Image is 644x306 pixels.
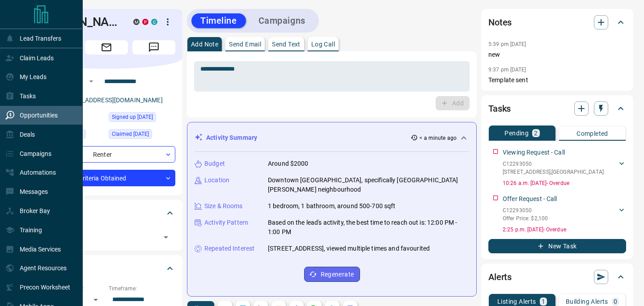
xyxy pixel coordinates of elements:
button: Regenerate [304,267,360,282]
p: Timeframe: [109,285,175,293]
div: Criteria [38,258,175,279]
p: Downtown [GEOGRAPHIC_DATA], specifically [GEOGRAPHIC_DATA][PERSON_NAME] neighbourhood [268,176,469,194]
p: Location [204,176,229,185]
div: Tags [38,202,175,224]
button: Timeline [191,13,246,28]
div: Alerts [488,266,626,288]
p: Offer Price: $2,100 [503,214,548,222]
div: property.ca [142,19,148,25]
div: Activity Summary< a minute ago [195,130,469,146]
p: Budget [204,159,225,168]
p: Building Alerts [566,298,608,305]
p: Send Text [272,41,301,47]
span: Signed up [DATE] [112,113,153,122]
p: 2:25 p.m. [DATE] - Overdue [503,226,626,234]
p: Template sent [488,75,626,85]
p: Add Note [191,41,218,47]
p: Log Call [311,41,335,47]
p: Activity Pattern [204,218,248,227]
p: 5:39 pm [DATE] [488,41,526,47]
p: Activity Summary [206,133,257,143]
span: Claimed [DATE] [112,130,149,138]
p: 10:26 a.m. [DATE] - Overdue [503,179,626,187]
p: Viewing Request - Call [503,148,565,157]
span: Email [85,40,128,54]
p: [STREET_ADDRESS] , [GEOGRAPHIC_DATA] [503,168,604,176]
span: Message [132,40,175,54]
button: Open [160,231,172,243]
p: Size & Rooms [204,201,243,211]
p: Offer Request - Call [503,194,557,204]
div: Sat Jan 11 2025 [109,129,175,142]
button: Campaigns [250,13,314,28]
a: [EMAIL_ADDRESS][DOMAIN_NAME] [62,96,163,104]
p: < a minute ago [419,134,457,142]
div: Criteria Obtained [38,170,175,186]
div: C12293050Offer Price: $2,100 [503,205,626,224]
p: new [488,50,626,59]
button: Open [86,76,97,87]
div: condos.ca [151,19,157,25]
div: mrloft.ca [133,19,140,25]
p: Pending [504,130,529,136]
p: C12293050 [503,160,604,168]
div: Renter [38,146,175,163]
div: Tasks [488,98,626,119]
p: 9:37 pm [DATE] [488,67,526,73]
h2: Alerts [488,270,512,284]
div: Notes [488,12,626,33]
p: 2 [534,130,538,136]
h2: Tasks [488,101,511,116]
p: C12293050 [503,206,548,214]
p: Completed [576,130,608,137]
p: [STREET_ADDRESS], viewed multiple times and favourited [268,244,430,253]
p: 1 bedroom, 1 bathroom, around 500-700 sqft [268,201,396,211]
p: 0 [614,298,617,305]
div: Thu Aug 10 2023 [109,112,175,125]
div: C12293050[STREET_ADDRESS],[GEOGRAPHIC_DATA] [503,158,626,178]
p: Listing Alerts [497,298,536,305]
p: Around $2000 [268,159,309,168]
h2: Notes [488,15,512,29]
p: 1 [542,298,545,305]
p: Repeated Interest [204,244,254,253]
p: Based on the lead's activity, the best time to reach out is: 12:00 PM - 1:00 PM [268,218,469,237]
p: Send Email [229,41,261,47]
button: New Task [488,239,626,253]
